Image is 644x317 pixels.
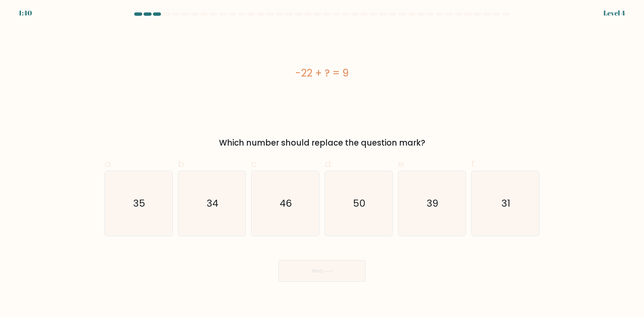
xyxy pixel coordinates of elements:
div: Level 4 [603,8,625,18]
text: 34 [207,197,218,210]
div: 1:40 [19,8,32,18]
div: Which number should replace the question mark? [109,137,535,149]
text: 46 [280,197,292,210]
span: e. [398,157,406,170]
span: a. [105,157,113,170]
span: b. [178,157,186,170]
text: 35 [133,197,145,210]
button: Next [278,260,366,282]
span: d. [325,157,333,170]
text: 31 [502,197,511,210]
text: 50 [353,197,366,210]
text: 39 [427,197,438,210]
span: c. [251,157,259,170]
span: f. [471,157,476,170]
div: -22 + ? = 9 [105,65,539,81]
